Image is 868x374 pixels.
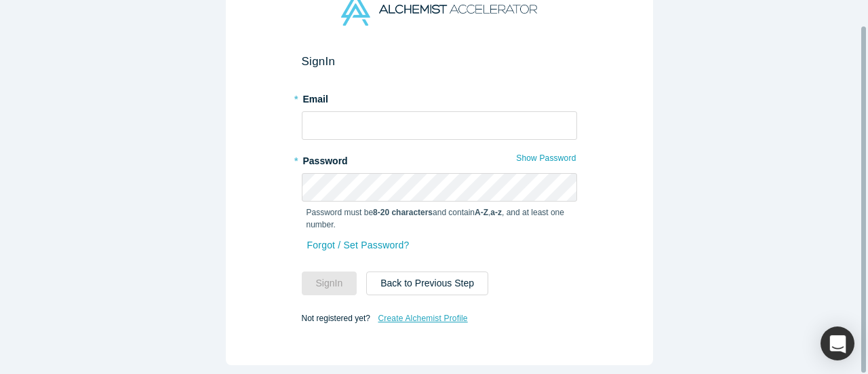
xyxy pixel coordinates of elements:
[302,88,577,107] label: Email
[515,149,576,167] button: Show Password
[302,54,577,69] h2: Sign In
[307,233,410,257] a: Forgot / Set Password?
[302,313,370,322] span: Not registered yet?
[302,272,357,295] button: SignIn
[490,208,502,217] strong: a-z
[377,310,468,327] a: Create Alchemist Profile
[302,149,577,168] label: Password
[475,208,488,217] strong: A-Z
[373,208,433,217] strong: 8-20 characters
[366,272,488,295] button: Back to Previous Step
[307,206,572,231] p: Password must be and contain , , and at least one number.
